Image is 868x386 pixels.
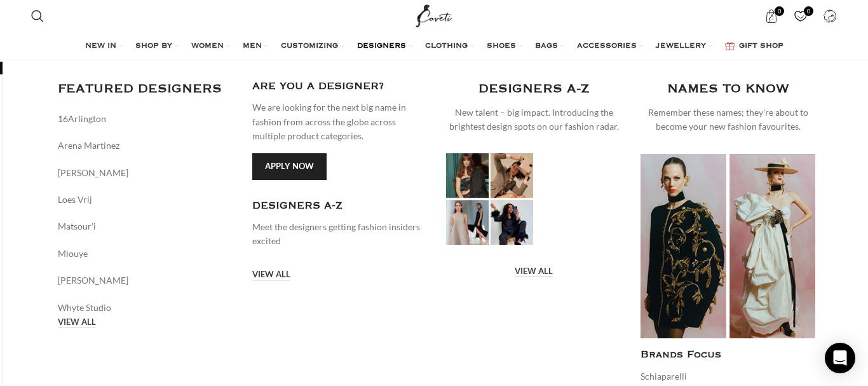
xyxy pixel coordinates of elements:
a: Site logo [413,10,456,20]
span: CUSTOMIZING [281,41,338,52]
a: VIEW ALL [252,270,290,281]
span: SHOES [487,41,516,52]
div: My Wishlist [788,3,814,29]
a: CLOTHING [425,34,474,59]
a: BAGS [535,34,564,59]
a: DESIGNERS [357,34,412,59]
h4: NAMES TO KNOW [667,79,789,99]
span: 0 [804,6,813,16]
a: SHOP BY [135,34,179,59]
a: ACCESSORIES [577,34,643,59]
a: MEN [243,34,268,59]
a: Arena Martinez [58,139,233,153]
a: NEW IN [85,34,123,59]
span: ACCESSORIES [577,41,637,52]
div: Remember these names; they're about to become your new fashion favourites. [641,106,816,134]
a: CUSTOMIZING [281,34,344,59]
a: VIEW ALL [58,317,96,329]
a: Whyte Studio [58,301,233,315]
a: WOMEN [191,34,230,59]
img: Luxury dresses Designers Coveti [446,153,533,245]
h4: Brands Focus [641,348,816,362]
span: CLOTHING [425,41,468,52]
span: DESIGNERS [357,41,406,52]
a: 0 [759,3,785,29]
div: Main navigation [25,34,843,59]
h4: ARE YOU A DESIGNER? [252,79,428,94]
a: Infobox link [252,199,428,249]
span: NEW IN [85,41,116,52]
a: GIFT SHOP [725,34,783,59]
h4: DESIGNERS A-Z [478,79,589,99]
a: 0 [788,3,814,29]
a: Mlouye [58,247,233,261]
p: Schiaparelli [641,369,816,383]
img: GiftBag [725,42,735,50]
span: JEWELLERY [656,41,706,52]
img: luxury dresses schiaparelli Designers [641,153,816,339]
div: New talent – big impact. Introducing the brightest design spots on our fashion radar. [446,106,621,134]
span: MEN [243,41,262,52]
a: Matsour'i [58,219,233,233]
a: SHOES [487,34,522,59]
span: SHOP BY [135,41,172,52]
span: BAGS [535,41,558,52]
p: We are looking for the next big name in fashion from across the globe across multiple product cat... [252,100,428,143]
span: GIFT SHOP [739,41,783,52]
h3: FEATURED DESIGNERS [58,79,233,99]
a: [PERSON_NAME] [58,166,233,180]
a: Apply now [252,153,327,180]
div: Open Intercom Messenger [825,343,855,373]
a: VIEW ALL [515,266,553,278]
span: 0 [775,6,784,16]
a: [PERSON_NAME] [58,273,233,287]
a: JEWELLERY [656,34,712,59]
span: WOMEN [191,41,224,52]
a: 16Arlington [58,112,233,126]
a: Loes Vrij [58,193,233,207]
a: Search [25,3,50,29]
